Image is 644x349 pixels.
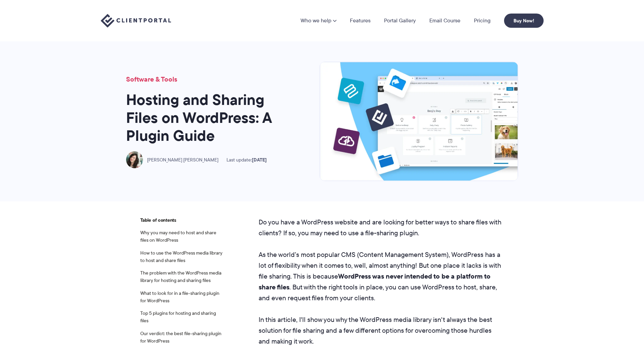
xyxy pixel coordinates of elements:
time: [DATE] [252,156,267,163]
span: Table of contents [140,217,225,224]
a: Email Course [429,18,460,23]
a: Who we help [301,18,336,23]
strong: WordPress was never intended to be a platform to share files [259,271,491,292]
a: Software & Tools [126,74,177,84]
a: Our verdict: the best file-sharing plugin for WordPress [140,330,221,344]
p: Do you have a WordPress website and are looking for better ways to share files with clients? If s... [259,217,504,238]
a: What to look for in a file-sharing plugin for WordPress [140,290,219,304]
span: [PERSON_NAME] [PERSON_NAME] [147,157,218,163]
a: Portal Gallery [384,18,416,23]
p: In this article, I'll show you why the WordPress media library isn't always the best solution for... [259,314,504,347]
h1: Hosting and Sharing Files on WordPress: A Plugin Guide [126,91,288,145]
a: How to use the WordPress media library to host and share files [140,249,222,264]
a: Why you may need to host and share files on WordPress [140,229,216,243]
a: The problem with the WordPress media library for hosting and sharing files [140,269,221,284]
p: As the world’s most popular CMS (Content Management System), WordPress has a lot of flexibility w... [259,249,504,303]
a: Pricing [474,18,491,23]
a: Buy Now! [504,14,544,28]
span: Last update: [226,157,267,163]
a: Features [350,18,371,23]
a: Top 5 plugins for hosting and sharing files [140,310,216,324]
